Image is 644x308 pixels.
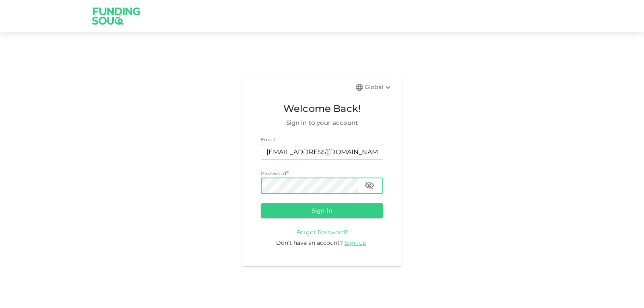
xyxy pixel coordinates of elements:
span: Forgot Password? [296,229,348,236]
button: Sign in [261,203,383,218]
div: Global [365,83,393,92]
input: password [261,178,358,194]
input: email [261,144,383,160]
span: Welcome Back! [261,101,383,116]
span: Email [261,136,275,143]
span: Don’t have an account? [276,239,343,246]
span: Sign up [345,239,366,246]
a: Forgot Password? [296,228,348,236]
span: Password [261,170,286,176]
span: Sign in to your account [261,118,383,128]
